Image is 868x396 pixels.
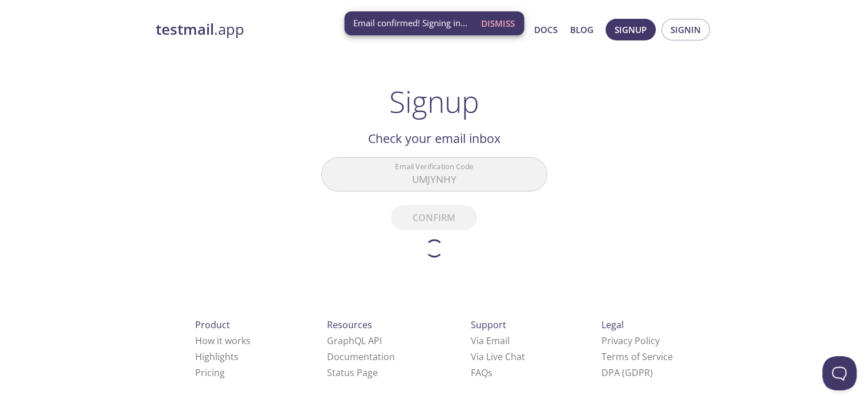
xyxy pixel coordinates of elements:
[321,129,547,148] h2: Check your email inbox
[481,16,515,31] span: Dismiss
[195,350,239,363] a: Highlights
[327,319,372,331] span: Resources
[601,366,653,379] a: DPA (GDPR)
[605,19,656,40] button: Signup
[601,334,660,347] a: Privacy Policy
[570,22,594,37] a: Blog
[156,20,424,39] a: testmail.app
[661,19,710,40] button: Signin
[471,350,525,363] a: Via Live Chat
[601,350,673,363] a: Terms of Service
[615,22,647,37] span: Signup
[156,19,214,39] strong: testmail
[195,366,225,379] a: Pricing
[195,319,230,331] span: Product
[327,366,378,379] a: Status Page
[601,319,624,331] span: Legal
[195,334,251,347] a: How it works
[327,350,395,363] a: Documentation
[471,366,492,379] a: FAQ
[488,366,492,379] span: s
[353,17,467,29] span: Email confirmed! Signing in...
[471,334,510,347] a: Via Email
[477,13,519,34] button: Dismiss
[671,22,701,37] span: Signin
[471,319,506,331] span: Support
[534,22,558,37] a: Docs
[822,356,857,390] iframe: Help Scout Beacon - Open
[327,334,382,347] a: GraphQL API
[389,84,479,119] h1: Signup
